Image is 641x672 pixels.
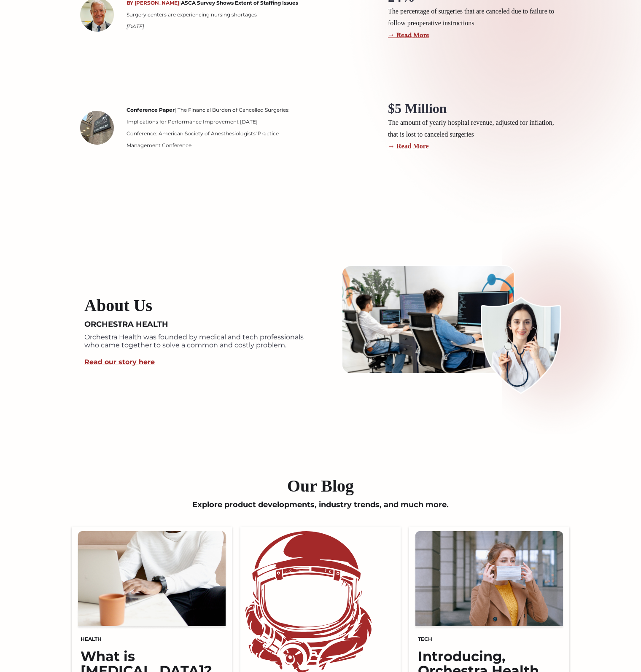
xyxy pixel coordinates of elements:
a: → Read More [388,142,429,150]
a: Read our story here [84,358,155,366]
em: [DATE] [127,23,144,30]
div: The percentage of surgeries that are canceled due to failure to follow preoperative instructions [388,5,565,29]
div: Explore product developments, industry trends, and much more. [67,500,574,527]
h2: Our Blog [67,476,574,496]
div: Health [76,633,227,645]
a: → Read More [388,31,429,39]
h4: About Us [84,296,152,316]
div: ORCHESTRA HEALTH [84,320,168,329]
img: Introducing, Orchestra Health [414,531,565,629]
div: Tech [414,633,565,645]
div: The amount of yearly hospital revenue, adjusted for inflation, that is lost to canceled surgeries [388,117,565,140]
div: | The Financial Burden of Cancelled Surgeries: Implications for Performance Improvement [DATE] Co... [122,104,308,151]
strong: $5 Million [388,101,447,116]
strong: Conference Paper [127,107,175,113]
p: Orchestra Health was founded by medical and tech professionals who came together to solve a commo... [84,333,312,349]
img: What is Perioperative Care? [76,531,227,629]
